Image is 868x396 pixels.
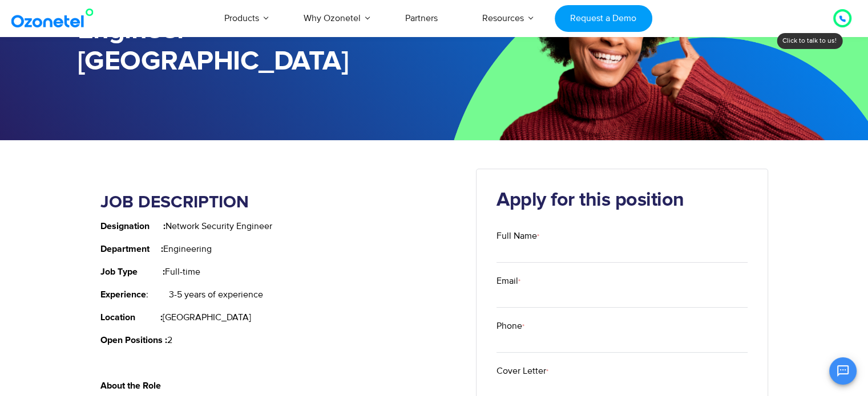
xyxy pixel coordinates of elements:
[496,189,748,212] h2: Apply for this position
[100,267,165,276] strong: Job Type :
[555,5,652,32] a: Request a Demo
[100,381,161,390] strong: About the Role
[100,265,459,279] p: Full-time
[100,311,459,324] p: [GEOGRAPHIC_DATA]
[100,242,459,256] p: Engineering
[100,194,249,211] strong: JOB DESCRIPTION
[100,333,459,347] p: 2
[100,219,459,233] p: Network Security Engineer
[496,229,748,243] label: Full Name
[100,290,146,299] strong: Experience
[100,336,167,345] strong: Open Positions :
[100,222,165,231] strong: Designation :
[496,274,748,288] label: Email
[100,288,459,301] p: : 3-5 years of experience
[496,364,748,378] label: Cover Letter
[100,244,163,254] strong: Department :
[829,357,857,385] button: Open chat
[100,313,163,322] strong: Location :
[496,319,748,333] label: Phone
